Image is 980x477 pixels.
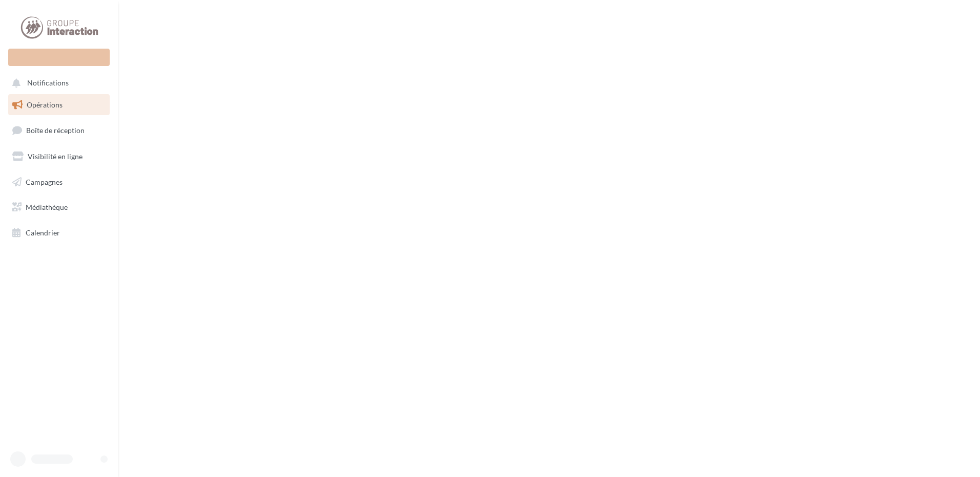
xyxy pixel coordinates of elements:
[28,152,83,161] span: Visibilité en ligne
[26,126,85,135] span: Boîte de réception
[6,222,112,244] a: Calendrier
[8,49,110,66] div: Nouvelle campagne
[6,119,112,141] a: Boîte de réception
[6,197,112,218] a: Médiathèque
[27,79,69,88] span: Notifications
[27,100,63,109] span: Opérations
[6,146,112,167] a: Visibilité en ligne
[6,94,112,116] a: Opérations
[6,171,112,193] a: Campagnes
[26,177,63,186] span: Campagnes
[26,228,60,237] span: Calendrier
[26,203,68,211] span: Médiathèque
